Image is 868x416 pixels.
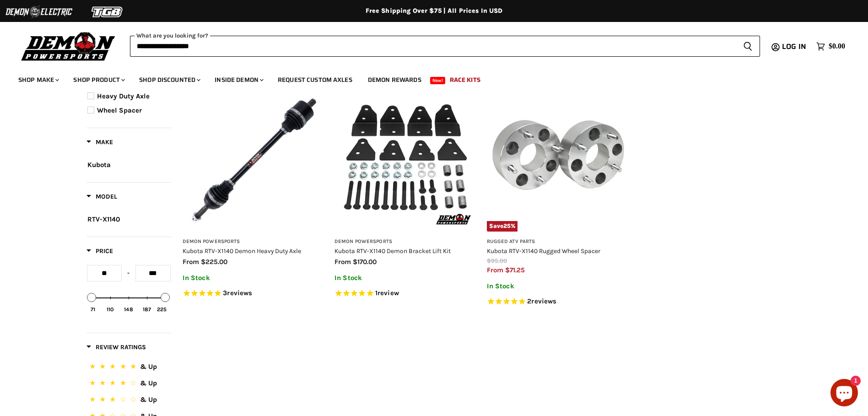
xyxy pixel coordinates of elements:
[227,289,252,297] span: reviews
[140,395,157,404] span: & Up
[353,258,377,266] span: $170.00
[87,361,170,374] button: 5 Stars.
[183,88,326,232] img: Kubota RTV-X1140 Demon Heavy Duty Axle
[135,265,171,281] input: Max value
[223,289,252,297] span: 3 reviews
[183,289,326,298] span: Rated 5.0 out of 5 stars 3 reviews
[183,238,326,245] h3: Demon Powersports
[130,36,760,57] form: Product
[5,3,73,21] img: Demon Electric Logo 2
[487,297,630,307] span: Rated 5.0 out of 5 stars 2 reviews
[487,247,600,254] a: Kubota RTV-X1140 Rugged Wheel Spacer
[828,379,861,409] inbox-online-store-chat: Shopify online store chat
[487,238,630,245] h3: Rugged ATV Parts
[443,70,487,89] a: Race Kits
[505,266,525,274] span: $71.25
[86,247,113,255] span: Price
[87,378,170,391] button: 4 Stars.
[124,306,133,313] div: 148
[18,30,119,62] img: Demon Powersports
[334,238,478,245] h3: Demon Powersports
[487,282,630,290] p: In Stock
[87,265,122,281] input: Min value
[183,258,199,266] span: from
[73,3,142,21] img: TGB Logo 2
[86,343,146,354] button: Filter by Review Ratings
[11,70,65,89] a: Shop Make
[91,306,95,313] div: 71
[361,70,428,89] a: Demon Rewards
[107,306,114,313] div: 110
[87,215,120,223] span: RTV-X1140
[86,138,113,149] button: Filter by Make
[334,258,351,266] span: from
[201,258,227,266] span: $225.00
[11,67,843,89] ul: Main menu
[66,70,130,89] a: Shop Product
[334,289,478,298] span: Rated 5.0 out of 5 stars 1 reviews
[334,247,451,254] a: Kubota RTV-X1140 Demon Bracket Lift Kit
[812,40,850,53] a: $0.00
[161,293,170,302] div: Max value
[208,70,269,89] a: Inside Demon
[86,138,113,146] span: Make
[132,70,206,89] a: Shop Discounted
[140,379,157,387] span: & Up
[183,247,301,254] a: Kubota RTV-X1140 Demon Heavy Duty Axle
[487,88,630,232] a: Kubota RTV-X1140 Rugged Wheel SpacerSave25%
[271,70,359,89] a: Request Custom Axles
[375,289,399,297] span: 1 reviews
[829,42,845,51] span: $0.00
[87,394,170,407] button: 3 Stars.
[487,257,507,264] span: $95.00
[86,192,117,204] button: Filter by Model
[778,43,812,51] a: Log in
[503,222,511,229] span: 25
[86,343,146,351] span: Review Ratings
[86,247,113,258] button: Filter by Price
[430,77,446,84] span: New!
[157,306,167,313] div: 225
[334,274,478,282] p: In Stock
[87,293,97,302] div: Min value
[87,161,111,169] span: Kubota
[97,92,150,100] span: Heavy Duty Axle
[68,7,800,15] div: Free Shipping Over $75 | All Prices In USD
[487,221,518,231] span: Save %
[183,274,326,282] p: In Stock
[527,297,556,305] span: 2 reviews
[97,106,142,114] span: Wheel Spacer
[487,88,630,232] img: Kubota RTV-X1140 Rugged Wheel Spacer
[130,36,736,57] input: When autocomplete results are available use up and down arrows to review and enter to select
[782,41,806,52] span: Log in
[86,193,117,200] span: Model
[531,297,556,305] span: reviews
[377,289,399,297] span: review
[143,306,151,313] div: 187
[487,266,503,274] span: from
[140,362,157,371] span: & Up
[122,265,135,281] div: -
[334,88,478,232] img: Kubota RTV-X1140 Demon Bracket Lift Kit
[736,36,760,57] button: Search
